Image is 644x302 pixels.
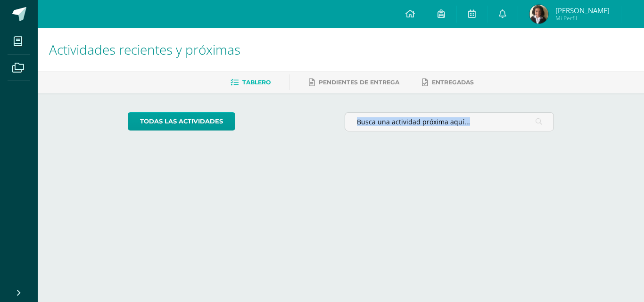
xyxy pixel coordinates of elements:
span: Tablero [242,79,271,86]
a: Tablero [231,75,271,90]
span: Entregadas [432,79,474,86]
a: Pendientes de entrega [309,75,399,90]
span: Mi Perfil [555,14,610,22]
span: Pendientes de entrega [319,79,399,86]
span: [PERSON_NAME] [555,6,610,15]
span: Actividades recientes y próximas [49,41,240,58]
input: Busca una actividad próxima aquí... [345,113,554,131]
a: Entregadas [422,75,474,90]
a: todas las Actividades [128,112,235,131]
img: e43fab20639f04d76a27c9460989a2e5.png [529,5,548,24]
